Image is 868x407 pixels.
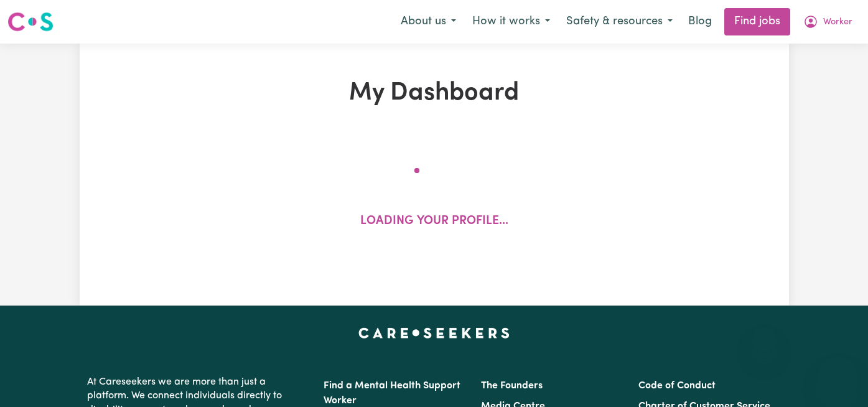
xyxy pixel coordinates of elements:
span: Worker [823,16,852,29]
button: My Account [795,9,861,35]
button: About us [393,9,464,35]
a: Careseekers home page [358,328,510,338]
a: The Founders [481,381,543,391]
p: Loading your profile... [360,213,508,231]
h1: My Dashboard [205,78,663,108]
a: Blog [681,8,719,35]
button: How it works [464,9,558,35]
button: Safety & resources [558,9,681,35]
img: Careseekers logo [7,11,54,33]
a: Careseekers logo [7,7,54,36]
a: Find a Mental Health Support Worker [324,381,460,406]
iframe: Close message [752,327,777,352]
a: Code of Conduct [638,381,716,391]
a: Find jobs [724,8,790,35]
iframe: Button to launch messaging window [818,357,858,397]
